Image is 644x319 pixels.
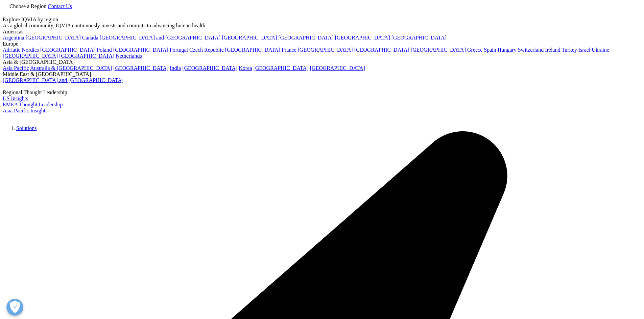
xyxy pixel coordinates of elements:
[30,65,112,71] a: Australia & [GEOGRAPHIC_DATA]
[59,53,114,59] a: [GEOGRAPHIC_DATA]
[222,35,277,41] a: [GEOGRAPHIC_DATA]
[3,71,641,77] div: Middle East & [GEOGRAPHIC_DATA]
[3,35,24,41] a: Argentina
[113,65,168,71] a: [GEOGRAPHIC_DATA]
[40,47,95,53] a: [GEOGRAPHIC_DATA]
[354,47,409,53] a: [GEOGRAPHIC_DATA]
[282,47,296,53] a: France
[518,47,544,53] a: Switzerland
[3,41,641,47] div: Europe
[592,47,609,53] a: Ukraine
[6,299,23,316] button: Open Preferences
[100,35,220,41] a: [GEOGRAPHIC_DATA] and [GEOGRAPHIC_DATA]
[562,47,577,53] a: Turkey
[578,47,591,53] a: Israel
[391,35,447,41] a: [GEOGRAPHIC_DATA]
[16,125,37,131] a: Solutions
[253,65,308,71] a: [GEOGRAPHIC_DATA]
[298,47,353,53] a: [GEOGRAPHIC_DATA]
[411,47,466,53] a: [GEOGRAPHIC_DATA]
[3,89,641,96] div: Regional Thought Leadership
[3,53,58,59] a: [GEOGRAPHIC_DATA]
[97,47,112,53] a: Poland
[26,35,81,41] a: [GEOGRAPHIC_DATA]
[467,47,482,53] a: Greece
[3,29,641,35] div: Americas
[3,108,47,113] a: Asia Pacific Insights
[3,77,123,83] a: [GEOGRAPHIC_DATA] and [GEOGRAPHIC_DATA]
[9,3,46,9] span: Choose a Region
[498,47,517,53] a: Hungary
[3,65,29,71] a: Asia Pacific
[225,47,280,53] a: [GEOGRAPHIC_DATA]
[484,47,496,53] a: Spain
[182,65,237,71] a: [GEOGRAPHIC_DATA]
[335,35,390,41] a: [GEOGRAPHIC_DATA]
[170,65,181,71] a: India
[189,47,224,53] a: Czech Republic
[170,47,188,53] a: Portugal
[113,47,168,53] a: [GEOGRAPHIC_DATA]
[3,47,20,53] a: Adriatic
[545,47,560,53] a: Ireland
[3,102,63,107] a: EMEA Thought Leadership
[3,17,641,23] div: Explore IQVIA by region
[22,47,39,53] a: Nordics
[82,35,98,41] a: Canada
[3,96,28,101] a: US Insights
[3,23,641,29] div: As a global community, IQVIA continuously invests and commits to advancing human health.
[239,65,252,71] a: Korea
[3,59,641,65] div: Asia & [GEOGRAPHIC_DATA]
[116,53,142,59] a: Netherlands
[310,65,365,71] a: [GEOGRAPHIC_DATA]
[278,35,333,41] a: [GEOGRAPHIC_DATA]
[48,3,72,9] a: Contact Us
